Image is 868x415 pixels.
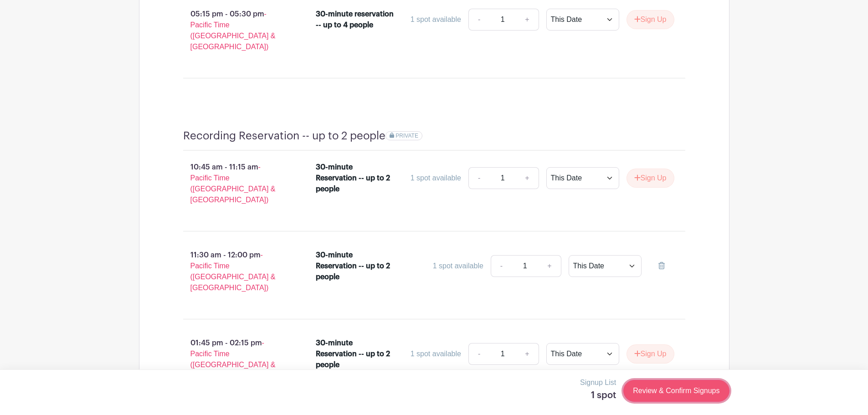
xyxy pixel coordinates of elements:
[468,343,489,365] a: -
[580,390,616,401] h5: 1 spot
[169,5,302,56] p: 05:15 pm - 05:30 pm
[623,380,729,402] a: Review & Confirm Signups
[169,334,302,385] p: 01:45 pm - 02:15 pm
[183,129,385,143] h4: Recording Reservation -- up to 2 people
[516,167,539,189] a: +
[468,9,489,31] a: -
[627,10,674,29] button: Sign Up
[316,250,395,282] div: 30-minute Reservation -- up to 2 people
[433,261,483,272] div: 1 spot available
[538,255,561,277] a: +
[190,10,276,51] span: - Pacific Time ([GEOGRAPHIC_DATA] & [GEOGRAPHIC_DATA])
[411,14,461,25] div: 1 spot available
[316,162,395,195] div: 30-minute Reservation -- up to 2 people
[190,163,276,204] span: - Pacific Time ([GEOGRAPHIC_DATA] & [GEOGRAPHIC_DATA])
[411,348,461,359] div: 1 spot available
[516,343,539,365] a: +
[395,133,418,139] span: PRIVATE
[627,344,674,364] button: Sign Up
[491,255,512,277] a: -
[190,251,276,292] span: - Pacific Time ([GEOGRAPHIC_DATA] & [GEOGRAPHIC_DATA])
[516,9,539,31] a: +
[580,377,616,388] p: Signup List
[169,246,302,297] p: 11:30 am - 12:00 pm
[627,169,674,188] button: Sign Up
[316,9,395,31] div: 30-minute reservation -- up to 4 people
[468,167,489,189] a: -
[411,173,461,184] div: 1 spot available
[169,158,302,209] p: 10:45 am - 11:15 am
[316,338,395,370] div: 30-minute Reservation -- up to 2 people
